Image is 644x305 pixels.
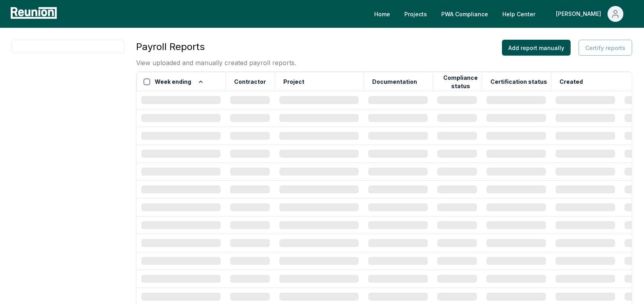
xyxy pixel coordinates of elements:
a: Projects [398,6,433,22]
button: Compliance status [440,74,482,90]
a: Help Center [496,6,542,22]
div: [PERSON_NAME] [556,6,604,22]
button: Documentation [371,74,419,90]
button: Contractor [233,74,267,90]
h3: Payroll Reports [136,40,296,54]
a: Home [368,6,396,22]
p: View uploaded and manually created payroll reports. [136,58,296,68]
button: Project [282,74,306,90]
button: [PERSON_NAME] [550,6,630,22]
nav: Main [368,6,636,22]
a: PWA Compliance [435,6,494,22]
button: Certification status [489,74,549,90]
button: Created [558,74,584,90]
button: Week ending [153,74,206,90]
button: Add report manually [502,40,571,56]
